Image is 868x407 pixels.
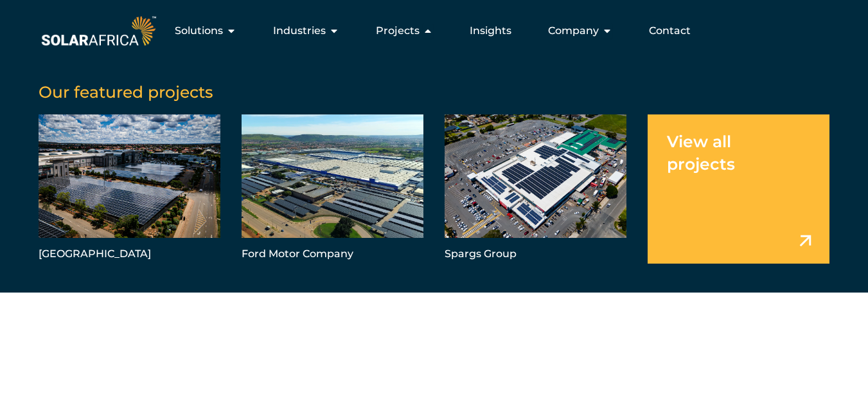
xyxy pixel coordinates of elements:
span: Projects [376,23,420,39]
a: Insights [470,23,511,39]
a: [GEOGRAPHIC_DATA] [39,114,220,264]
span: Company [548,23,599,39]
span: Solutions [175,23,223,39]
nav: Menu [159,18,701,44]
h5: SolarAfrica is proudly affiliated with [38,328,867,337]
span: Industries [273,23,326,39]
h5: Our featured projects [39,82,829,102]
a: Contact [649,23,691,39]
div: Menu Toggle [159,18,701,44]
a: View all projects [648,114,829,264]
